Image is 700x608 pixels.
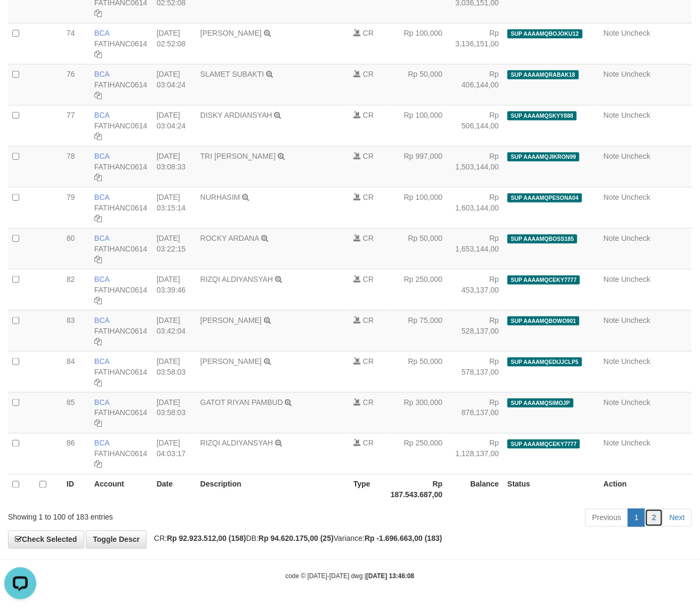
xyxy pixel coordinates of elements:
a: FATIHANC0614 [94,368,147,376]
a: Uncheck [622,70,650,78]
a: Note [604,234,619,242]
a: FATIHANC0614 [94,121,147,130]
a: Copy FATIHANC0614 to clipboard [94,255,102,264]
span: BCA [94,357,109,366]
a: RIZQI ALDIYANSYAH [200,439,273,448]
a: Previous [585,509,628,527]
a: ROCKY ARDANA [200,234,259,242]
a: FATIHANC0614 [94,204,147,212]
a: DISKY ARDIANSYAH [200,111,272,119]
a: Note [604,357,619,366]
span: 80 [67,234,75,242]
a: Uncheck [622,234,650,242]
a: Note [604,152,619,160]
span: SUP AAAAMQBOWO901 [508,317,580,326]
th: ID [62,474,90,505]
th: Rp 187.543.687,00 [387,474,447,505]
a: Copy FATIHANC0614 to clipboard [94,460,102,469]
a: Note [604,275,619,283]
strong: Rp 94.620.175,00 (25) [259,534,334,543]
td: Rp 1,128,137,00 [447,433,503,474]
td: [DATE] 03:58:03 [152,351,196,392]
a: Note [604,70,619,78]
span: 86 [67,439,75,448]
span: CR [363,111,374,119]
a: Uncheck [622,111,650,119]
a: Uncheck [622,439,650,448]
a: Copy FATIHANC0614 to clipboard [94,378,102,387]
span: BCA [94,316,109,325]
a: FATIHANC0614 [94,409,147,417]
span: BCA [94,439,109,448]
span: CR [363,316,374,325]
span: CR [363,70,374,78]
span: BCA [94,275,109,283]
span: SUP AAAAMQBOSS185 [508,234,577,244]
th: Date [152,474,196,505]
td: Rp 100,000 [387,187,447,228]
a: Uncheck [622,193,650,201]
strong: [DATE] 13:46:08 [366,573,414,580]
th: Status [503,474,599,505]
a: Note [604,111,619,119]
span: CR [363,152,374,160]
td: Rp 406,144,00 [447,64,503,105]
td: [DATE] 03:04:24 [152,105,196,146]
span: BCA [94,70,109,78]
a: FATIHANC0614 [94,80,147,89]
td: [DATE] 02:52:08 [152,23,196,64]
td: [DATE] 03:42:04 [152,310,196,351]
a: FATIHANC0614 [94,450,147,458]
td: Rp 1,603,144,00 [447,187,503,228]
button: Open LiveChat chat widget [4,4,36,36]
span: CR [363,398,374,407]
td: Rp 506,144,00 [447,105,503,146]
span: SUP AAAAMQEDIJJCLP5 [508,358,582,367]
span: SUP AAAAMQBOJOKU12 [508,29,582,38]
td: Rp 578,137,00 [447,351,503,392]
span: CR [363,29,374,37]
span: BCA [94,29,109,37]
a: FATIHANC0614 [94,163,147,171]
td: Rp 100,000 [387,23,447,64]
td: Rp 997,000 [387,146,447,187]
span: 77 [67,111,75,119]
td: Rp 300,000 [387,392,447,433]
span: CR [363,234,374,242]
a: Check Selected [8,531,84,549]
a: GATOT RIYAN PAMBUD [200,398,283,407]
a: Uncheck [622,152,650,160]
span: CR [363,357,374,366]
th: Type [349,474,387,505]
a: Copy FATIHANC0614 to clipboard [94,50,102,59]
a: Copy FATIHANC0614 to clipboard [94,419,102,428]
td: Rp 3,136,151,00 [447,23,503,64]
a: [PERSON_NAME] [200,316,262,325]
a: FATIHANC0614 [94,286,147,294]
td: Rp 250,000 [387,433,447,474]
span: SUP AAAAMQCEKY7777 [508,440,580,449]
a: Uncheck [622,398,650,407]
span: CR [363,193,374,201]
a: Copy FATIHANC0614 to clipboard [94,337,102,346]
span: SUP AAAAMQSIMOJP [508,399,573,408]
a: Note [604,316,619,325]
a: RIZQI ALDIYANSYAH [200,275,273,283]
td: Rp 1,503,144,00 [447,146,503,187]
a: Note [604,439,619,448]
td: [DATE] 03:39:46 [152,269,196,310]
span: CR [363,439,374,448]
a: FATIHANC0614 [94,327,147,335]
a: 1 [628,509,646,527]
a: Toggle Descr [86,531,147,549]
a: [PERSON_NAME] [200,357,262,366]
span: SUP AAAAMQJIKRON99 [508,152,580,161]
td: Rp 50,000 [387,228,447,269]
span: 85 [67,398,75,407]
a: Copy FATIHANC0614 to clipboard [94,91,102,100]
span: SUP AAAAMQSKYY888 [508,111,577,120]
a: FATIHANC0614 [94,245,147,253]
strong: Rp 92.923.512,00 (158) [167,534,246,543]
span: 84 [67,357,75,366]
span: SUP AAAAMQCEKY7777 [508,275,580,285]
